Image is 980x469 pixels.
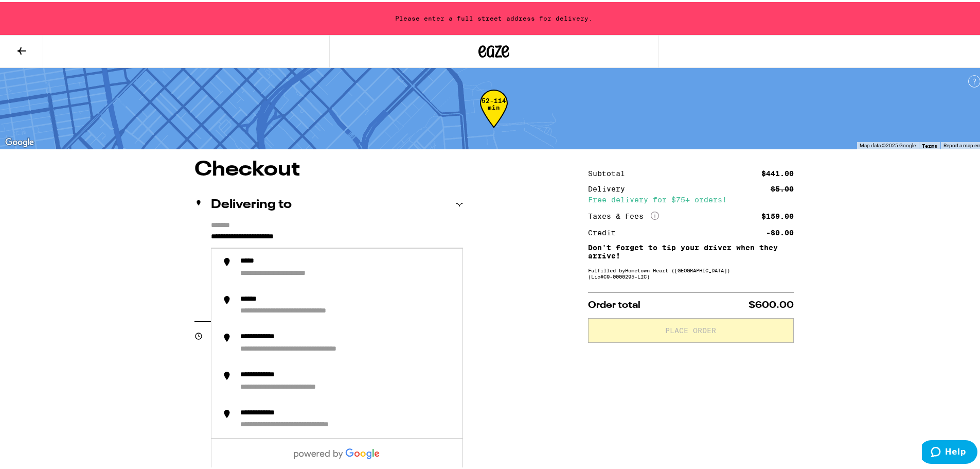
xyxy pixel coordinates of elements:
div: $441.00 [761,168,794,175]
div: $159.00 [761,211,794,218]
p: Don't forget to tip your driver when they arrive! [588,241,794,258]
span: $600.00 [749,299,794,308]
div: Free delivery for $75+ orders! [588,194,794,201]
span: Map data ©2025 Google [860,141,916,146]
button: Place Order [588,316,794,341]
span: Order total [588,299,640,308]
h2: Delivering to [211,197,292,209]
a: Terms [922,141,937,147]
div: -$0.00 [766,227,794,234]
div: Taxes & Fees [588,210,659,219]
h1: Checkout [194,158,463,178]
a: Open this area in Google Maps (opens a new window) [3,134,37,147]
div: Subtotal [588,168,632,175]
div: $5.00 [771,183,794,190]
div: 52-114 min [480,95,508,134]
span: Place Order [665,325,716,332]
iframe: Opens a widget where you can find more information [922,438,977,464]
div: Fulfilled by Hometown Heart ([GEOGRAPHIC_DATA]) (Lic# C9-0000295-LIC ) [588,265,794,277]
img: Google [3,134,37,147]
div: Delivery [588,183,632,190]
div: Credit [588,227,623,234]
